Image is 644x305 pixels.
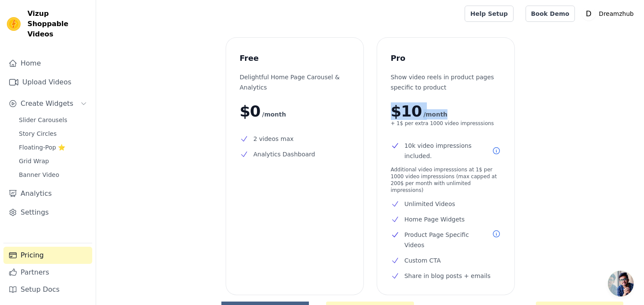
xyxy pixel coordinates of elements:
a: Upload Videos [3,74,92,91]
a: Pricing [3,247,92,264]
p: Show video reels in product pages specific to product [391,72,501,93]
li: 2 videos max [240,134,350,144]
span: Banner Video [19,170,59,179]
a: Settings [3,204,92,221]
span: Additional video impresssions at 1$ per 1000 video impresssions (max capped at 200$ per month wit... [391,166,501,194]
span: $10 [391,103,422,120]
li: Analytics Dashboard [240,149,350,159]
a: Book Demo [526,6,575,22]
span: Vizup Shoppable Videos [27,9,89,39]
text: D [586,9,591,18]
li: Custom CTA [391,255,501,266]
a: Grid Wrap [14,155,92,167]
a: Help Setup [465,6,513,22]
li: Home Page Widgets [391,214,501,224]
a: Open chat [608,271,634,296]
span: Grid Wrap [19,157,49,165]
span: Story Circles [19,129,57,138]
a: Analytics [3,185,92,202]
span: + 1$ per extra 1000 video impresssions [391,120,501,127]
a: Slider Carousels [14,114,92,126]
span: /month [262,109,286,120]
p: Dreamzhub [596,6,637,21]
a: Setup Docs [3,281,92,298]
p: Delightful Home Page Carousel & Analytics [240,72,350,93]
a: Banner Video [14,169,92,181]
span: 10k video impressions included. [391,141,490,161]
span: Floating-Pop ⭐ [19,143,65,152]
button: Create Widgets [3,95,92,112]
span: Product Page Specific Videos [391,230,485,250]
a: Floating-Pop ⭐ [14,141,92,153]
img: Vizup [7,17,21,31]
h3: Free [240,51,350,65]
li: Share in blog posts + emails [391,271,501,281]
li: Unlimited Videos [391,199,501,209]
h3: Pro [391,51,501,65]
span: Create Widgets [21,99,73,109]
a: Partners [3,264,92,281]
button: D Dreamzhub [582,6,637,21]
span: Slider Carousels [19,116,67,124]
span: /month [423,109,447,120]
span: $0 [240,103,260,120]
a: Home [3,55,92,72]
a: Story Circles [14,128,92,140]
